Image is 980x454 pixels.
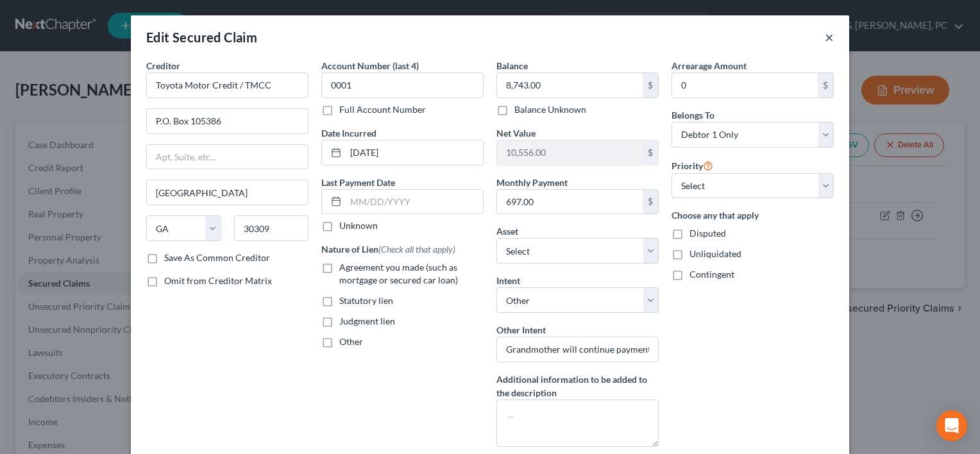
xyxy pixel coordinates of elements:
span: Statutory lien [339,295,393,306]
label: Net Value [496,126,536,140]
input: XXXX [321,72,484,98]
label: Account Number (last 4) [321,59,419,72]
span: Other [339,336,363,347]
input: Search creditor by name... [146,72,308,98]
span: Agreement you made (such as mortgage or secured car loan) [339,262,458,285]
label: Balance [496,59,528,72]
button: × [825,29,834,45]
input: Specify... [496,337,659,362]
input: MM/DD/YYYY [346,190,483,214]
label: Balance Unknown [514,103,586,116]
span: Omit from Creditor Matrix [164,275,272,286]
label: Additional information to be added to the description [496,373,659,399]
input: Apt, Suite, etc... [147,145,308,169]
span: Asset [496,226,518,237]
div: Edit Secured Claim [146,28,257,46]
span: Contingent [689,269,734,280]
label: Last Payment Date [321,176,395,189]
div: Open Intercom Messenger [936,410,967,441]
span: Belongs To [672,110,714,121]
span: Disputed [689,228,726,239]
input: 0.00 [672,73,818,97]
input: Enter city... [147,180,308,205]
span: Judgment lien [339,315,395,326]
label: Full Account Number [339,103,426,116]
input: 0.00 [497,73,643,97]
div: $ [643,140,658,165]
label: Priority [672,158,713,173]
input: 0.00 [497,140,643,165]
input: 0.00 [497,190,643,214]
div: $ [643,73,658,97]
span: (Check all that apply) [378,244,455,255]
label: Monthly Payment [496,176,568,189]
label: Nature of Lien [321,242,455,256]
label: Intent [496,274,520,287]
input: MM/DD/YYYY [346,140,483,165]
label: Date Incurred [321,126,376,140]
label: Other Intent [496,323,546,337]
label: Arrearage Amount [672,59,747,72]
div: $ [818,73,833,97]
span: Unliquidated [689,248,741,259]
div: $ [643,190,658,214]
label: Save As Common Creditor [164,251,270,264]
input: Enter zip... [234,215,309,241]
label: Unknown [339,219,378,232]
input: Enter address... [147,109,308,133]
label: Choose any that apply [672,208,834,222]
span: Creditor [146,60,180,71]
